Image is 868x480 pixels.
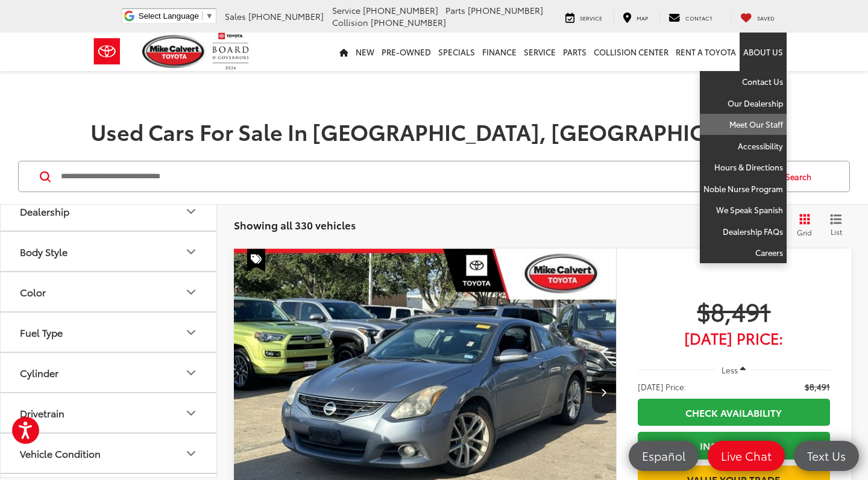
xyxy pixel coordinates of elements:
[142,35,206,68] img: Mike Calvert Toyota
[20,326,63,338] div: Fuel Type
[700,157,787,178] a: Hours & Directions
[830,226,842,237] span: List
[559,33,590,71] a: Parts
[20,367,58,378] div: Cylinder
[805,381,830,393] span: $8,491
[20,407,64,419] div: Drivetrain
[1,353,218,392] button: CylinderCylinder
[247,249,265,272] span: Special
[731,11,784,23] a: My Saved Vehicles
[20,286,46,298] div: Color
[352,33,378,71] a: New
[590,33,672,71] a: Collision Center
[638,381,686,393] span: [DATE] Price:
[468,4,543,16] span: [PHONE_NUMBER]
[774,161,829,192] button: Search
[332,4,360,16] span: Service
[184,366,198,380] div: Cylinder
[202,11,203,20] span: ​
[580,14,602,22] span: Service
[479,33,520,71] a: Finance
[184,204,198,219] div: Dealership
[1,272,218,311] button: ColorColor
[435,33,479,71] a: Specials
[797,227,812,237] span: Grid
[1,232,218,271] button: Body StyleBody Style
[672,33,740,71] a: Rent a Toyota
[638,296,830,326] span: $8,491
[20,246,68,257] div: Body Style
[139,11,199,20] span: Select Language
[716,359,752,381] button: Less
[1,192,218,231] button: DealershipDealership
[445,4,465,16] span: Parts
[1,434,218,473] button: Vehicle ConditionVehicle Condition
[60,162,774,191] input: Search by Make, Model, or Keyword
[332,16,368,28] span: Collision
[638,332,830,344] span: [DATE] Price:
[794,441,859,471] a: Text Us
[700,93,787,114] a: Our Dealership
[614,11,657,23] a: Map
[84,32,130,71] img: Toyota
[1,313,218,352] button: Fuel TypeFuel Type
[715,448,778,463] span: Live Chat
[637,14,648,22] span: Map
[700,199,787,221] a: We Speak Spanish
[821,213,851,237] button: List View
[184,446,198,461] div: Vehicle Condition
[206,11,213,20] span: ▼
[638,432,830,459] a: Instant Deal
[708,441,785,471] a: Live Chat
[184,406,198,420] div: Drivetrain
[184,285,198,299] div: Color
[184,245,198,259] div: Body Style
[757,14,775,22] span: Saved
[363,4,438,16] span: [PHONE_NUMBER]
[556,11,611,23] a: Service
[801,448,852,463] span: Text Us
[1,393,218,432] button: DrivetrainDrivetrain
[685,14,712,22] span: Contact
[20,205,69,217] div: Dealership
[371,16,446,28] span: [PHONE_NUMBER]
[700,221,787,243] a: Dealership FAQs
[722,364,738,375] span: Less
[592,371,616,413] button: Next image
[740,33,787,71] a: About Us
[700,114,787,136] a: Meet Our Staff
[783,213,821,237] button: Grid View
[184,325,198,340] div: Fuel Type
[234,217,356,232] span: Showing all 330 vehicles
[700,136,787,157] a: Accessibility
[700,178,787,200] a: Noble Nurse Program
[336,33,352,71] a: Home
[225,10,246,22] span: Sales
[700,242,787,263] a: Careers
[139,11,213,20] a: Select Language​
[659,11,722,23] a: Contact
[638,399,830,426] a: Check Availability
[629,441,699,471] a: Español
[520,33,559,71] a: Service
[378,33,435,71] a: Pre-Owned
[20,447,101,459] div: Vehicle Condition
[700,71,787,93] a: Contact Us
[248,10,324,22] span: [PHONE_NUMBER]
[636,448,691,463] span: Español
